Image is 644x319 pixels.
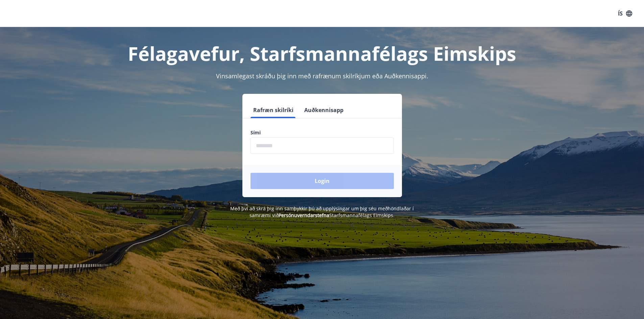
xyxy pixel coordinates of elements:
button: ÍS [614,7,636,20]
label: Sími [251,129,394,136]
span: Með því að skrá þig inn samþykkir þú að upplýsingar um þig séu meðhöndlaðar í samræmi við Starfsm... [230,205,414,218]
h1: Félagavefur, Starfsmannafélags Eimskips [87,41,557,66]
span: Vinsamlegast skráðu þig inn með rafrænum skilríkjum eða Auðkennisappi. [216,72,428,80]
button: Rafræn skilríki [251,102,296,118]
button: Auðkennisapp [302,102,346,118]
a: Persónuverndarstefna [279,212,329,218]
